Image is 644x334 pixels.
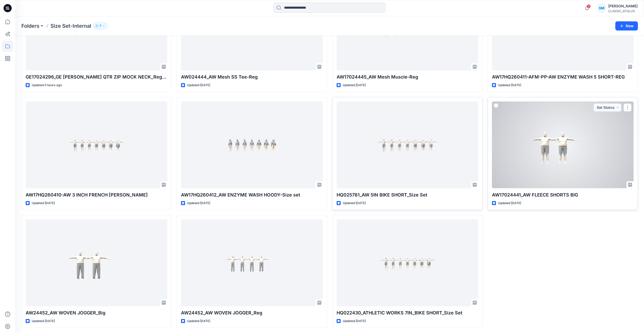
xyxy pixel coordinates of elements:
p: AW17HQ260410-AW 3 INCH FRENCH [PERSON_NAME] [26,191,167,199]
p: 7 [100,23,101,29]
p: HQ025781_AW 5IN BIKE SHORT_Size Set [337,191,478,199]
p: AW24452_AW WOVEN JOGGER_Big [26,309,167,316]
a: AW24452_AW WOVEN JOGGER_Reg [181,219,323,306]
span: 3 [587,4,591,8]
p: GE17024296_GE [PERSON_NAME] QTR ZIP MOCK NECK_Reg_Size set [26,73,167,81]
p: AW024444_AW Mesh SS Tee-Reg [181,73,323,81]
p: Updated [DATE] [187,318,210,324]
button: New [615,21,638,31]
p: Updated 5 hours ago [32,83,62,88]
p: Updated [DATE] [32,318,55,324]
p: Size Set-Internal [51,22,91,29]
p: Updated [DATE] [187,201,210,206]
p: AW17HQ260412_AW ENZYME WASH HOODY-Size set [181,191,323,199]
p: Updated [DATE] [498,201,521,206]
a: AW17024441_AW FLEECE SHORTS BIG [492,101,634,188]
p: Updated [DATE] [343,201,366,206]
p: HQ022430_ATHLETIC WORKS 7IN_BIKE SHORT_Size Set [337,309,478,316]
button: 7 [93,22,108,29]
p: Updated [DATE] [187,83,210,88]
p: AW17024445_AW Mesh Muscle-Reg [337,73,478,81]
p: Updated [DATE] [498,83,521,88]
p: Updated [DATE] [343,83,366,88]
a: HQ022430_ATHLETIC WORKS 7IN_BIKE SHORT_Size Set [337,219,478,306]
a: AW17HQ260410-AW 3 INCH FRENCH TERRY SHORT [26,101,167,188]
a: HQ025781_AW 5IN BIKE SHORT_Size Set [337,101,478,188]
div: SM [597,4,606,13]
a: AW24452_AW WOVEN JOGGER_Big [26,219,167,306]
div: CLASSIC_ATHLUX [608,9,638,13]
p: Updated [DATE] [32,201,55,206]
div: [PERSON_NAME] [608,3,638,9]
p: AW17024441_AW FLEECE SHORTS BIG [492,191,634,199]
p: Updated [DATE] [343,318,366,324]
p: AW24452_AW WOVEN JOGGER_Reg [181,309,323,316]
p: AW17HQ260411-AFM-PP-AW ENZYME WASH 5 SHORT-REG [492,73,634,81]
a: Folders [21,22,39,29]
a: AW17HQ260412_AW ENZYME WASH HOODY-Size set [181,101,323,188]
